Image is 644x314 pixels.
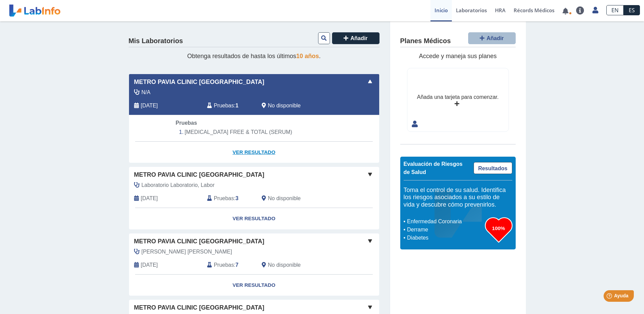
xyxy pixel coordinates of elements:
[486,35,504,41] span: Añadir
[404,187,512,209] h5: Toma el control de su salud. Identifica los riesgos asociados a su estilo de vida y descubre cómo...
[187,53,320,59] span: Obtenga resultados de hasta los últimos .
[142,88,151,97] span: N/A
[176,127,332,137] li: [MEDICAL_DATA] FREE & TOTAL (SERUM)
[296,53,319,59] span: 10 años
[404,161,463,175] span: Evaluación de Riesgos de Salud
[236,195,239,201] b: 3
[202,102,257,110] div: :
[134,303,264,312] span: Metro Pavia Clinic [GEOGRAPHIC_DATA]
[141,261,158,269] span: 2025-04-10
[268,261,301,269] span: No disponible
[134,170,264,179] span: Metro Pavia Clinic [GEOGRAPHIC_DATA]
[236,103,239,108] b: 1
[417,93,498,101] div: Añada una tarjeta para comenzar.
[129,275,379,296] a: Ver Resultado
[419,53,497,59] span: Accede y maneja sus planes
[474,162,512,174] a: Resultados
[142,248,232,256] span: Perez Berdeguer, Carlos
[584,287,637,307] iframe: Help widget launcher
[142,181,215,189] span: Laboratorio Laboratorio, Labor
[129,142,379,163] a: Ver Resultado
[405,234,485,242] li: Diabetes
[176,120,197,126] span: Pruebas
[214,261,234,269] span: Pruebas
[400,37,451,45] h4: Planes Médicos
[268,102,301,110] span: No disponible
[405,217,485,226] li: Enfermedad Coronaria
[495,7,505,14] span: HRA
[129,37,183,45] h4: Mis Laboratorios
[202,261,257,269] div: :
[134,237,264,246] span: Metro Pavia Clinic [GEOGRAPHIC_DATA]
[606,5,624,15] a: EN
[129,208,379,229] a: Ver Resultado
[485,224,512,232] h3: 100%
[134,77,264,87] span: Metro Pavia Clinic [GEOGRAPHIC_DATA]
[236,262,239,268] b: 7
[214,102,234,110] span: Pruebas
[624,5,640,15] a: ES
[405,226,485,234] li: Derrame
[214,194,234,203] span: Pruebas
[468,32,516,44] button: Añadir
[141,102,158,110] span: 2025-08-15
[141,194,158,203] span: 2025-08-08
[350,35,368,41] span: Añadir
[268,194,301,203] span: No disponible
[332,32,380,44] button: Añadir
[202,194,257,203] div: :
